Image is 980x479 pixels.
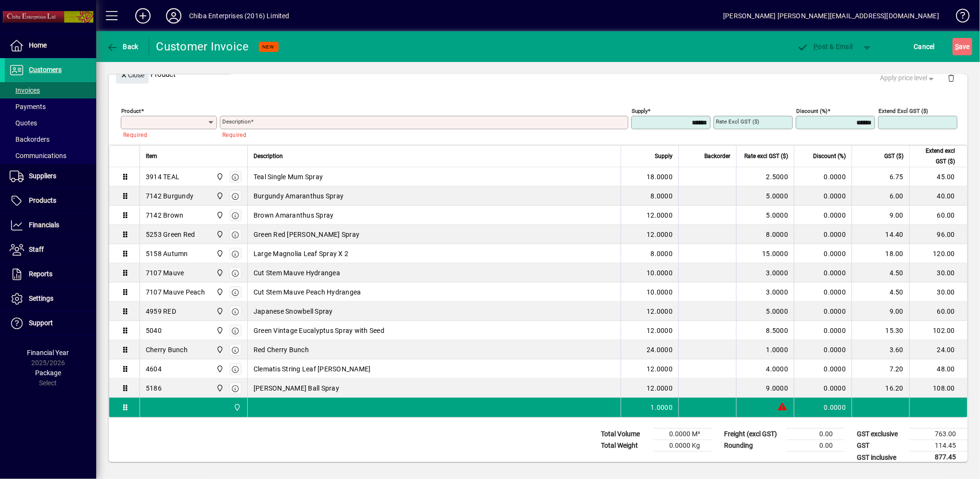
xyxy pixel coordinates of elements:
[852,225,909,244] td: 14.40
[794,167,852,186] td: 0.0000
[742,364,788,374] div: 4.0000
[146,287,205,297] div: 7107 Mauve Peach
[146,230,195,239] div: 5253 Green Red
[647,210,673,220] span: 12.0000
[123,129,209,139] mat-error: Required
[222,118,251,125] mat-label: Description
[914,39,935,54] span: Cancel
[794,206,852,225] td: 0.0000
[852,340,909,359] td: 3.60
[146,326,162,335] div: 5040
[852,359,909,379] td: 7.20
[654,440,712,452] td: 0.0000 Kg
[5,131,96,147] a: Backorders
[910,440,967,452] td: 114.45
[794,302,852,321] td: 0.0000
[794,398,852,417] td: 0.0000
[794,321,852,340] td: 0.0000
[909,282,967,302] td: 30.00
[214,287,225,297] span: Central
[909,321,967,340] td: 102.00
[10,152,66,160] span: Communications
[10,119,37,127] span: Quotes
[955,43,959,50] span: S
[214,172,225,182] span: Central
[852,206,909,225] td: 9.00
[794,282,852,302] td: 0.0000
[29,172,56,180] span: Suppliers
[651,191,673,201] span: 8.0000
[742,345,788,355] div: 1.0000
[189,8,290,24] div: Chiba Enterprises (2016) Limited
[797,43,853,50] span: ost & Email
[106,43,139,50] span: Back
[909,340,967,359] td: 24.00
[742,249,788,258] div: 15.0000
[852,263,909,282] td: 4.50
[29,197,56,204] span: Products
[146,268,184,278] div: 7107 Mauve
[909,263,967,282] td: 30.00
[5,213,96,237] a: Financials
[5,164,96,188] a: Suppliers
[214,191,225,201] span: Central
[214,383,225,393] span: Central
[884,151,904,161] span: GST ($)
[742,172,788,182] div: 2.5000
[878,108,928,114] mat-label: Extend excl GST ($)
[29,246,44,253] span: Staff
[5,98,96,115] a: Payments
[794,359,852,379] td: 0.0000
[5,115,96,131] a: Quotes
[647,364,673,374] span: 12.0000
[723,8,939,24] div: [PERSON_NAME] [PERSON_NAME][EMAIL_ADDRESS][DOMAIN_NAME]
[121,108,141,114] mat-label: Product
[651,403,673,412] span: 1.0000
[5,189,96,213] a: Products
[852,244,909,263] td: 18.00
[852,379,909,398] td: 16.20
[254,230,359,239] span: Green Red [PERSON_NAME] Spray
[796,108,827,114] mat-label: Discount (%)
[654,429,712,440] td: 0.0000 M³
[655,151,673,161] span: Supply
[263,44,275,50] span: NEW
[214,306,225,317] span: Central
[254,287,361,297] span: Cut Stem Mauve Peach Hydrangea
[146,191,193,201] div: 7142 Burgundy
[5,34,96,58] a: Home
[254,326,384,335] span: Green Vintage Eucalyptus Spray with Seed
[146,249,188,258] div: 5158 Autumn
[10,135,50,143] span: Backorders
[254,151,283,161] span: Description
[596,440,654,452] td: Total Weight
[742,268,788,278] div: 3.0000
[214,210,225,221] span: Central
[814,43,818,50] span: P
[29,270,52,278] span: Reports
[5,147,96,164] a: Communications
[651,249,673,258] span: 8.0000
[909,167,967,186] td: 45.00
[916,146,955,167] span: Extend excl GST ($)
[231,402,242,413] span: Central
[146,172,179,182] div: 3914 TEAL
[214,364,225,374] span: Central
[10,86,40,94] span: Invoices
[909,244,967,263] td: 120.00
[909,225,967,244] td: 96.00
[940,66,963,89] button: Delete
[647,172,673,182] span: 18.0000
[792,38,858,55] button: Post & Email
[127,7,158,25] button: Add
[254,268,340,278] span: Cut Stem Mauve Hydrangea
[27,349,69,356] span: Financial Year
[955,39,970,54] span: ave
[704,151,730,161] span: Backorder
[5,238,96,262] a: Staff
[909,206,967,225] td: 60.00
[742,191,788,201] div: 5.0000
[910,452,967,464] td: 877.45
[158,7,189,25] button: Profile
[146,307,176,316] div: 4959 RED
